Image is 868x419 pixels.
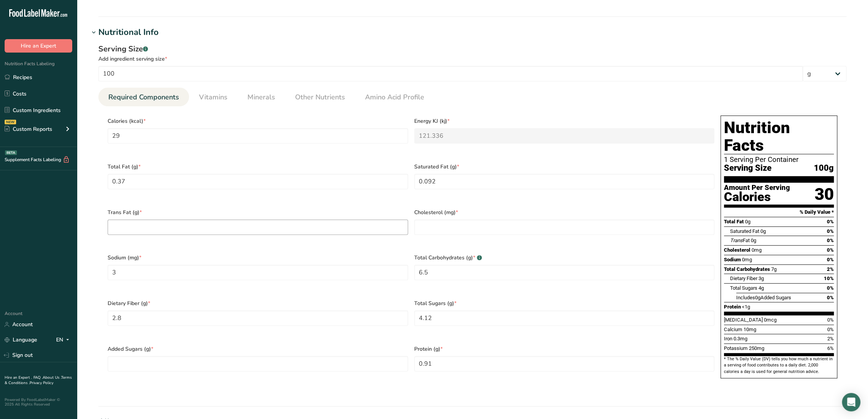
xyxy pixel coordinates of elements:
[108,163,408,171] span: Total Fat (g)
[724,336,732,341] span: Iron
[724,163,772,173] span: Serving Size
[827,228,834,234] span: 0%
[724,257,741,262] span: Sodium
[724,266,770,272] span: Total Carbohydrates
[827,257,834,262] span: 0%
[108,208,408,216] span: Trans Fat (g)
[724,208,834,217] section: % Daily Value *
[734,336,747,341] span: 0.3mg
[5,150,17,155] div: BETA
[827,247,834,253] span: 0%
[108,345,408,353] span: Added Sugars (g)
[5,398,72,407] div: Powered By FoodLabelMaker © 2025 All Rights Reserved
[736,295,791,300] span: Includes Added Sugars
[5,120,16,124] div: NEW
[764,317,777,323] span: 0mcg
[5,333,37,346] a: Language
[98,43,846,55] div: Serving Size
[744,327,756,332] span: 10mg
[5,39,72,53] button: Hire an Expert
[295,92,345,102] span: Other Nutrients
[724,317,763,323] span: [MEDICAL_DATA]
[108,254,408,262] span: Sodium (mg)
[758,285,764,291] span: 4g
[752,247,762,253] span: 0mg
[414,254,715,262] span: Total Carbohydrates (g)
[724,247,750,253] span: Cholesterol
[414,208,715,216] span: Cholesterol (mg)
[724,304,741,310] span: Protein
[751,238,756,243] span: 0g
[724,191,790,203] div: Calories
[98,55,846,63] div: Add ingredient serving size
[730,238,743,243] i: Trans
[760,228,766,234] span: 0g
[827,327,834,332] span: 0%
[827,266,834,272] span: 2%
[414,117,715,125] span: Energy KJ (kj)
[730,238,750,243] span: Fat
[771,266,777,272] span: 7g
[724,184,790,191] div: Amount Per Serving
[5,125,52,133] div: Custom Reports
[827,317,834,323] span: 0%
[827,285,834,291] span: 0%
[247,92,275,102] span: Minerals
[414,299,715,307] span: Total Sugars (g)
[724,356,834,375] section: * The % Daily Value (DV) tells you how much a nutrient in a serving of food contributes to a dail...
[742,257,752,262] span: 0mg
[724,156,834,163] div: 1 Serving Per Container
[824,275,834,281] span: 10%
[98,26,159,39] div: Nutritional Info
[842,393,860,411] div: Open Intercom Messenger
[730,285,757,291] span: Total Sugars
[749,345,764,351] span: 250mg
[827,238,834,243] span: 0%
[5,375,72,386] a: Terms & Conditions .
[827,345,834,351] span: 6%
[730,228,759,234] span: Saturated Fat
[108,117,408,125] span: Calories (kcal)
[108,299,408,307] span: Dietary Fiber (g)
[827,295,834,300] span: 0%
[724,219,744,224] span: Total Fat
[56,335,72,345] div: EN
[758,275,764,281] span: 3g
[5,375,32,380] a: Hire an Expert .
[724,345,748,351] span: Potassium
[33,375,43,380] a: FAQ .
[414,345,715,353] span: Protein (g)
[43,375,61,380] a: About Us .
[199,92,227,102] span: Vitamins
[98,66,803,81] input: Type your serving size here
[30,380,53,386] a: Privacy Policy
[724,327,742,332] span: Calcium
[745,219,750,224] span: 0g
[365,92,424,102] span: Amino Acid Profile
[108,92,179,102] span: Required Components
[724,119,834,154] h1: Nutrition Facts
[730,275,757,281] span: Dietary Fiber
[414,163,715,171] span: Saturated Fat (g)
[827,336,834,341] span: 2%
[814,163,834,173] span: 100g
[815,184,834,205] div: 30
[742,304,750,310] span: <1g
[755,295,760,300] span: 0g
[827,219,834,224] span: 0%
